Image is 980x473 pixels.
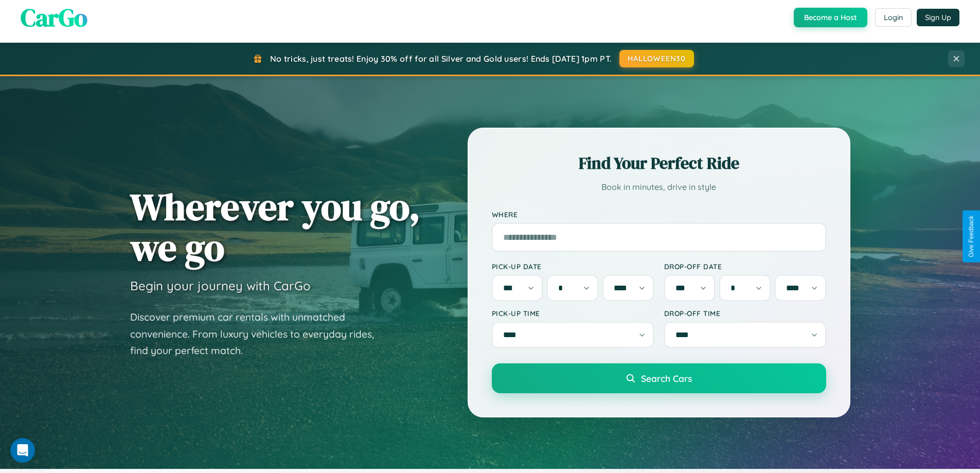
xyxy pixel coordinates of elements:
label: Pick-up Time [492,309,654,318]
div: Give Feedback [968,216,975,257]
button: Login [875,8,912,27]
button: Search Cars [492,363,826,393]
label: Drop-off Time [664,309,826,318]
label: Pick-up Date [492,262,654,271]
span: CarGo [21,1,87,34]
h3: Begin your journey with CarGo [130,278,311,293]
label: Drop-off Date [664,262,826,271]
button: Sign Up [917,9,959,26]
p: Book in minutes, drive in style [492,180,826,195]
label: Where [492,210,826,219]
p: Discover premium car rentals with unmatched convenience. From luxury vehicles to everyday rides, ... [130,309,387,359]
span: No tricks, just treats! Enjoy 30% off for all Silver and Gold users! Ends [DATE] 1pm PT. [270,54,612,64]
h1: Wherever you go, we go [130,186,420,268]
span: Search Cars [641,373,692,384]
iframe: Intercom live chat [10,438,35,463]
button: HALLOWEEN30 [619,50,694,67]
h2: Find Your Perfect Ride [492,152,826,174]
button: Become a Host [794,8,867,27]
